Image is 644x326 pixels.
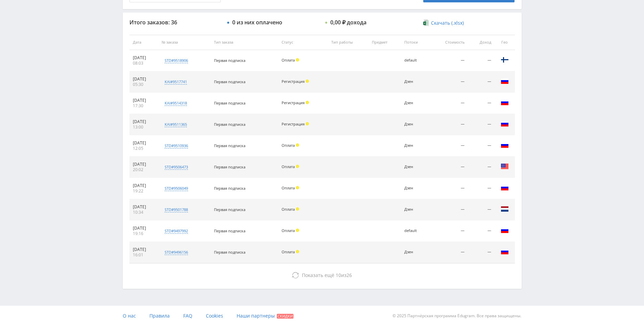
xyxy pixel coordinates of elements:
[296,229,299,232] span: Холд
[282,164,295,169] span: Оплата
[133,76,155,82] div: [DATE]
[404,122,427,126] div: Дзен
[282,207,295,212] span: Оплата
[468,135,494,157] td: —
[404,58,427,63] div: default
[129,269,515,282] button: Показать ещё 10из26
[404,250,427,254] div: Дзен
[468,199,494,220] td: —
[430,93,468,114] td: —
[282,249,295,254] span: Оплата
[404,165,427,169] div: Дзен
[468,157,494,178] td: —
[501,56,509,64] img: fin.png
[237,306,293,326] a: Наши партнеры Скидки
[133,210,155,215] div: 10:34
[430,71,468,93] td: —
[501,248,509,256] img: rus.png
[347,272,352,278] span: 26
[133,204,155,210] div: [DATE]
[404,229,427,233] div: default
[423,19,429,26] img: xlsx
[404,143,427,148] div: Дзен
[296,143,299,147] span: Холд
[296,58,299,62] span: Холд
[123,306,136,326] a: О нас
[133,231,155,236] div: 19:16
[214,250,245,255] span: Первая подписка
[501,184,509,192] img: rus.png
[328,35,368,50] th: Тип работы
[149,312,170,319] span: Правила
[183,306,192,326] a: FAQ
[430,242,468,263] td: —
[282,79,305,84] span: Регистрация
[468,178,494,199] td: —
[468,35,494,50] th: Доход
[336,272,341,278] span: 10
[302,272,334,278] span: Показать ещё
[133,82,155,87] div: 05:30
[214,100,245,106] span: Первая подписка
[401,35,430,50] th: Потоки
[404,79,427,84] div: Дзен
[214,228,245,233] span: Первая подписка
[282,143,295,148] span: Оплата
[430,35,468,50] th: Стоимость
[165,207,188,212] div: std#9501788
[165,186,188,191] div: std#9506049
[206,306,223,326] a: Cookies
[206,312,223,319] span: Cookies
[430,199,468,220] td: —
[404,101,427,105] div: Дзен
[468,71,494,93] td: —
[468,242,494,263] td: —
[430,157,468,178] td: —
[211,35,278,50] th: Тип заказа
[330,19,366,25] div: 0,00 ₽ дохода
[133,167,155,172] div: 20:02
[165,228,188,234] div: std#9497992
[133,55,155,61] div: [DATE]
[183,312,192,319] span: FAQ
[214,186,245,191] span: Первая подписка
[165,122,187,127] div: kai#9511365
[214,58,245,63] span: Первая подписка
[501,162,509,170] img: usa.png
[430,178,468,199] td: —
[423,20,464,26] a: Скачать (.xlsx)
[495,35,515,50] th: Гео
[214,143,245,148] span: Первая подписка
[165,164,188,170] div: std#9506473
[325,306,521,326] div: © 2025 Партнёрская программа Edugram. Все права защищены.
[133,252,155,258] div: 16:01
[165,100,187,106] div: kai#9514318
[277,314,293,319] span: Скидки
[165,79,187,85] div: kai#9517741
[214,164,245,169] span: Первая подписка
[468,93,494,114] td: —
[133,119,155,124] div: [DATE]
[296,186,299,189] span: Холд
[501,98,509,107] img: rus.png
[368,35,401,50] th: Предмет
[133,61,155,66] div: 08:03
[158,35,211,50] th: № заказа
[282,57,295,63] span: Оплата
[133,183,155,188] div: [DATE]
[430,114,468,135] td: —
[133,146,155,151] div: 12:05
[468,220,494,242] td: —
[306,79,309,83] span: Холд
[237,312,275,319] span: Наши партнеры
[165,250,188,255] div: std#9496156
[282,121,305,126] span: Регистрация
[501,205,509,213] img: nld.png
[296,207,299,211] span: Холд
[430,135,468,157] td: —
[165,143,188,148] div: std#9510936
[501,120,509,128] img: rus.png
[133,103,155,109] div: 17:30
[296,250,299,253] span: Холд
[165,58,188,63] div: std#9518906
